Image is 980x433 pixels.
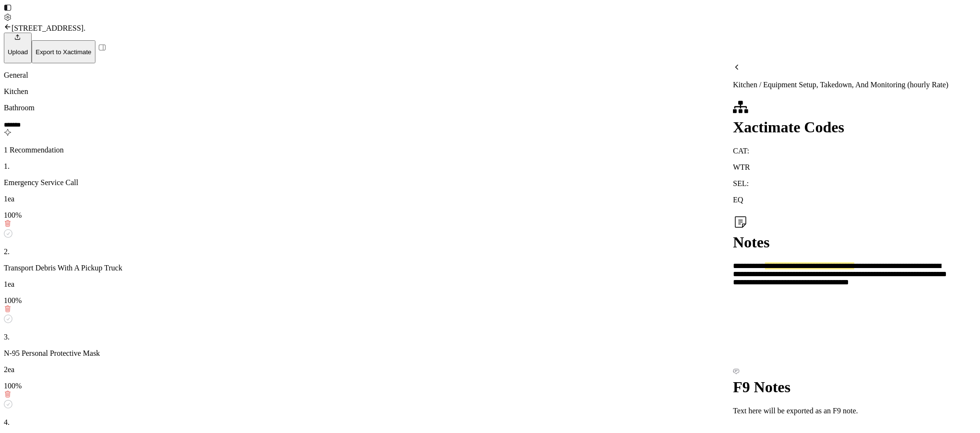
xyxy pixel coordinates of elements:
[4,333,733,341] p: 3 .
[95,41,109,54] img: right-panel.svg
[733,147,976,155] p: CAT:
[4,146,733,154] p: 1 Recommendation
[733,163,976,172] div: WTR
[4,296,22,304] span: 100 %
[733,369,740,374] img: comment
[4,264,733,272] p: Transport Debris With A Pickup Truck
[12,24,85,32] label: [STREET_ADDRESS].
[733,81,976,89] p: Kitchen
[4,104,733,112] p: Bathroom
[733,196,976,204] div: EQ
[757,81,763,89] span: /
[8,48,28,56] p: Upload
[4,162,733,171] p: 1 .
[733,179,976,188] p: SEL:
[4,87,733,96] p: Kitchen
[733,378,976,396] div: F9 Notes
[32,40,95,63] button: Export to Xactimate
[4,211,22,219] span: 100 %
[733,407,976,415] p: Text here will be exported as an F9 note.
[4,4,12,12] img: toggle sidebar
[4,33,32,63] button: Upload
[733,234,976,251] div: Notes
[4,280,733,289] p: 1ea
[4,195,733,203] p: 1ea
[4,178,733,187] p: Emergency Service Call
[4,418,733,427] p: 4 .
[763,81,948,89] span: Equipment Setup, Takedown, And Monitoring (hourly Rate)
[733,118,976,136] div: Xactimate Codes
[4,382,22,390] span: 100 %
[4,247,733,256] p: 2 .
[4,349,733,358] p: N-95 Personal Protective Mask
[4,365,733,374] p: 2ea
[35,48,91,56] p: Export to Xactimate
[4,71,733,80] p: General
